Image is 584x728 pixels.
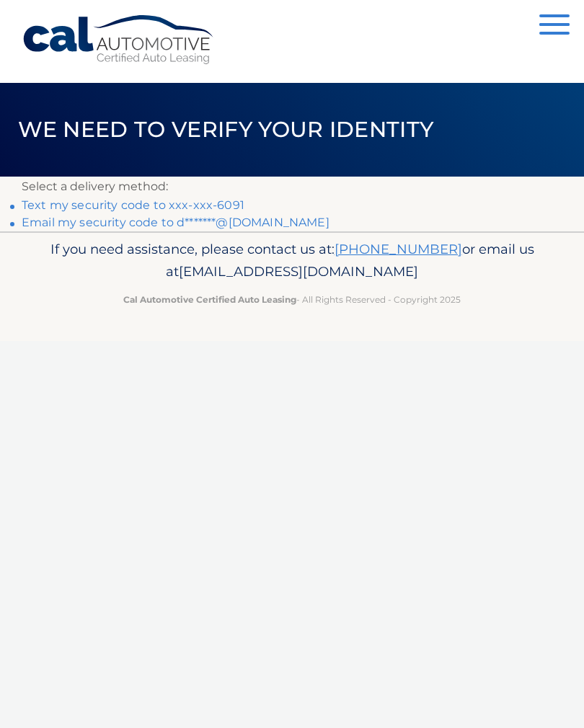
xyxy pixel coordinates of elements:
[22,177,562,197] p: Select a delivery method:
[22,198,244,212] a: Text my security code to xxx-xxx-6091
[18,116,434,143] span: We need to verify your identity
[22,292,562,307] p: - All Rights Reserved - Copyright 2025
[335,241,462,257] a: [PHONE_NUMBER]
[22,14,216,66] a: Cal Automotive
[539,14,570,38] button: Menu
[22,238,562,284] p: If you need assistance, please contact us at: or email us at
[179,263,418,280] span: [EMAIL_ADDRESS][DOMAIN_NAME]
[123,294,296,305] strong: Cal Automotive Certified Auto Leasing
[22,216,329,229] a: Email my security code to d*******@[DOMAIN_NAME]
